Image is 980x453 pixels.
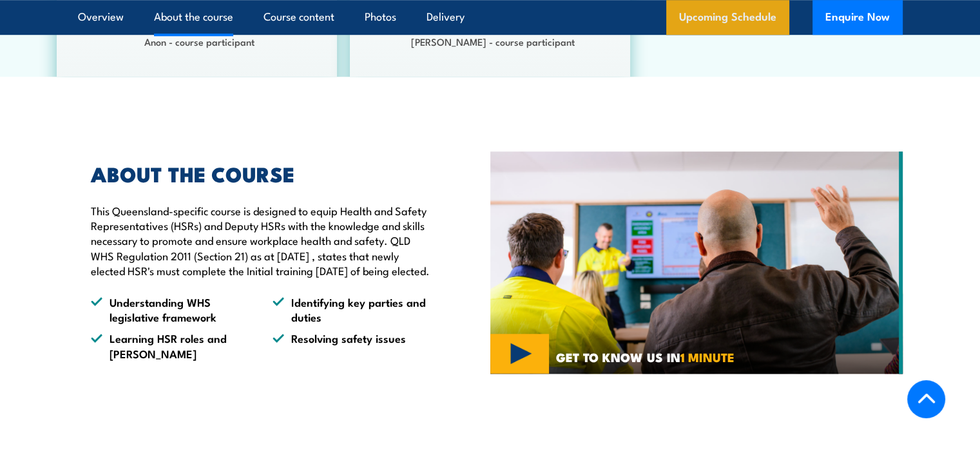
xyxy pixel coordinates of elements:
[556,351,735,363] span: GET TO KNOW US IN
[144,34,255,48] strong: Anon - course participant
[91,203,431,278] p: This Queensland-specific course is designed to equip Health and Safety Representatives (HSRs) and...
[411,34,575,48] strong: [PERSON_NAME] - course participant
[273,294,431,325] li: Identifying key parties and duties
[680,347,735,366] strong: 1 MINUTE
[91,331,249,361] li: Learning HSR roles and [PERSON_NAME]
[91,164,431,182] h2: ABOUT THE COURSE
[91,294,249,325] li: Understanding WHS legislative framework
[273,331,431,361] li: Resolving safety issues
